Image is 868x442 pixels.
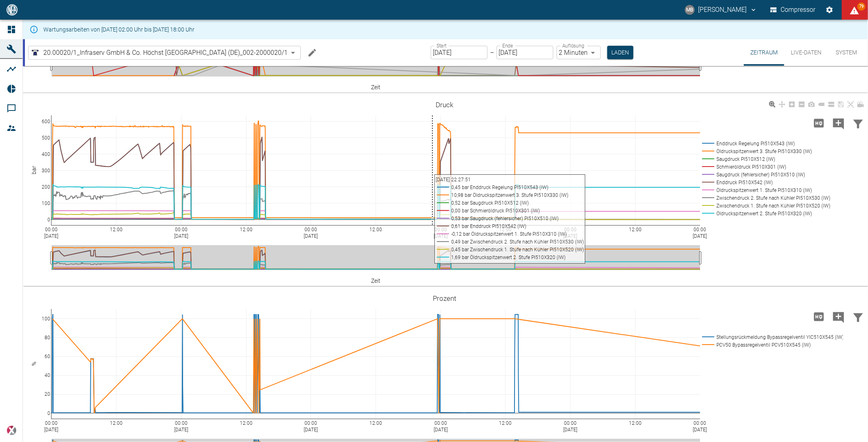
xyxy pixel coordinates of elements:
div: MB [685,5,695,15]
div: Wartungsarbeiten von [DATE] 02:00 Uhr bis [DATE] 18:00 Uhr [43,22,195,37]
label: Start [436,42,447,49]
input: DD.MM.YYYY [431,46,488,59]
button: System [828,39,865,66]
button: Kommentar hinzufügen [829,113,848,134]
label: Ende [502,42,513,49]
input: DD.MM.YYYY [497,46,553,59]
img: Xplore Logo [7,426,16,435]
button: Einstellungen [822,2,837,17]
button: Kommentar hinzufügen [829,306,848,327]
button: Daten filtern [848,113,868,134]
label: Auflösung [562,42,584,49]
button: Zeitraum [744,39,784,66]
p: – [490,48,494,57]
span: Hohe Auflösung [809,312,829,320]
button: marc.beckmann@neuman-esser.com [684,2,758,17]
button: Daten filtern [848,306,868,327]
span: 79 [857,2,866,11]
button: Compressor [769,2,817,17]
img: logo [6,4,18,15]
span: Hohe Auflösung [809,119,829,126]
button: Laden [607,46,633,59]
span: 20.00020/1_Infraserv GmbH & Co. Höchst [GEOGRAPHIC_DATA] (DE)_002-2000020/1 [43,48,288,57]
a: 20.00020/1_Infraserv GmbH & Co. Höchst [GEOGRAPHIC_DATA] (DE)_002-2000020/1 [30,48,288,58]
div: 2 Minuten [557,46,601,59]
button: Live-Daten [784,39,828,66]
button: Machine bearbeiten [304,45,320,61]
